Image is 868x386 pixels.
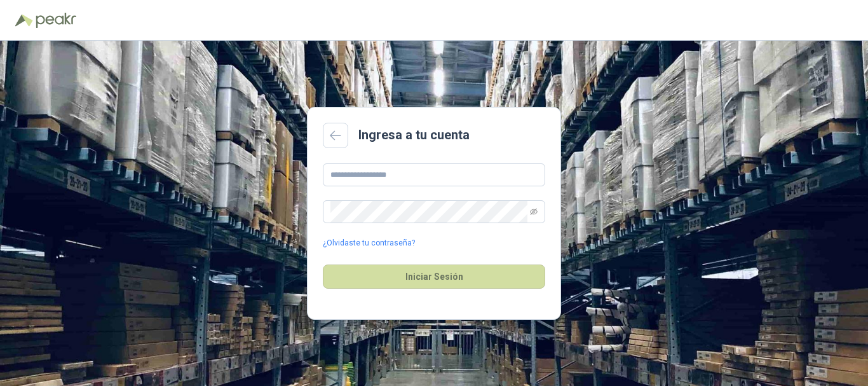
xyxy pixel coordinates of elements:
h2: Ingresa a tu cuenta [358,125,470,145]
button: Iniciar Sesión [323,265,545,289]
a: ¿Olvidaste tu contraseña? [323,237,415,249]
span: eye-invisible [530,208,538,216]
img: Peakr [36,13,76,28]
img: Logo [15,14,33,27]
